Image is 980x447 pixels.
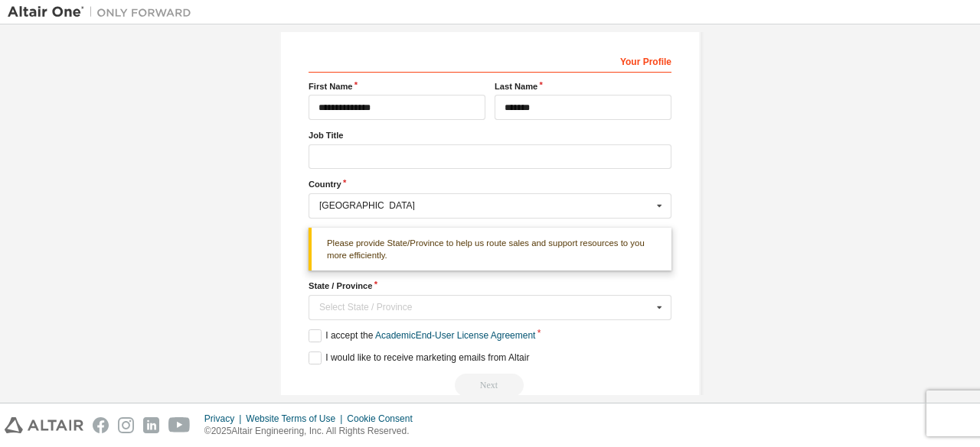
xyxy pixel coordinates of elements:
label: I would like to receive marketing emails from Altair [309,351,529,364]
label: First Name [309,80,485,92]
img: instagram.svg [118,417,134,433]
label: I accept the [309,329,535,342]
label: Country [309,178,671,190]
div: [GEOGRAPHIC_DATA] [319,201,652,210]
div: Select State / Province [319,303,652,312]
p: © 2025 Altair Engineering, Inc. All Rights Reserved. [204,425,422,438]
label: State / Province [309,280,671,292]
img: facebook.svg [93,417,109,433]
div: Cookie Consent [347,413,421,425]
div: Your Profile [309,48,671,73]
div: Privacy [204,413,246,425]
img: linkedin.svg [143,417,159,433]
div: Please provide State/Province to help us route sales and support resources to you more efficiently. [309,228,671,271]
a: Academic End-User License Agreement [375,330,535,341]
img: Altair One [8,5,199,20]
label: Job Title [309,129,671,141]
img: altair_logo.svg [5,417,83,433]
img: youtube.svg [168,417,191,433]
div: Website Terms of Use [246,413,347,425]
label: Last Name [495,80,671,92]
div: Read and acccept EULA to continue [309,374,671,397]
